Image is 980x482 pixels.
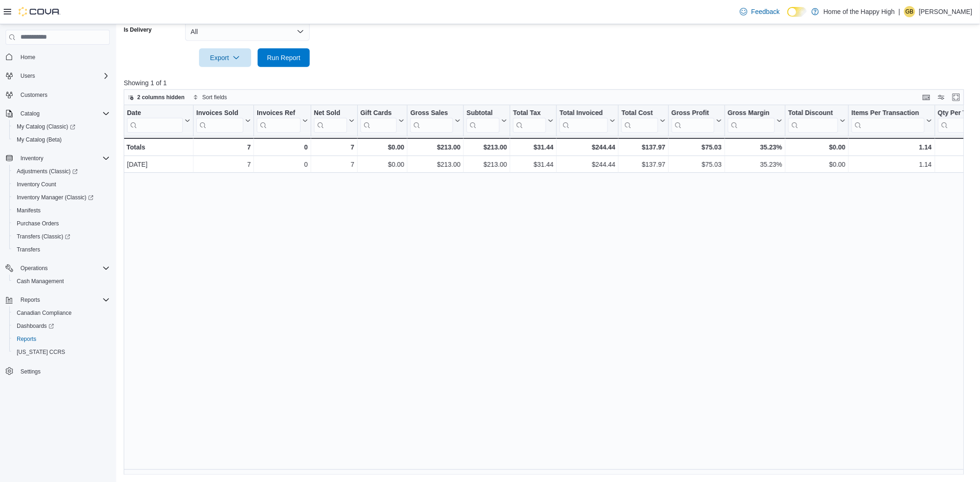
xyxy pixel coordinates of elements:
button: Subtotal [467,109,507,132]
button: Inventory [2,152,113,165]
div: Total Invoiced [560,109,608,117]
button: [US_STATE] CCRS [9,346,113,359]
div: $75.03 [672,142,722,153]
button: Operations [17,263,52,274]
a: Purchase Orders [13,218,63,229]
a: Settings [17,366,44,377]
span: Transfers [13,244,110,255]
button: Inventory [17,153,47,164]
a: Transfers (Classic) [13,231,74,242]
nav: Complex example [6,47,110,402]
a: Dashboards [9,319,113,333]
span: Customers [17,89,110,101]
a: Manifests [13,205,44,216]
span: Run Report [267,53,300,62]
div: Invoices Ref [257,109,300,132]
a: Adjustments (Classic) [13,166,81,177]
div: Total Cost [621,109,658,117]
div: $213.00 [410,159,460,170]
button: Reports [2,293,113,306]
div: 35.23% [728,142,782,153]
div: Gift Cards [360,109,397,117]
a: Feedback [736,2,783,21]
div: 1.14 [852,142,932,153]
div: Subtotal [467,109,500,132]
div: 7 [314,159,354,170]
span: Operations [17,263,110,274]
span: Adjustments (Classic) [13,166,110,177]
div: $213.00 [467,142,507,153]
div: $0.00 [360,159,405,170]
button: Transfers [9,243,113,256]
button: Display options [936,92,947,103]
div: Total Tax [513,109,546,132]
div: Gross Sales [410,109,453,117]
button: Reports [17,294,44,305]
a: Adjustments (Classic) [9,165,113,178]
span: Users [20,72,35,80]
div: Date [127,109,183,117]
img: Cova [19,7,60,16]
span: Purchase Orders [17,220,59,227]
span: Reports [20,296,40,304]
a: My Catalog (Beta) [13,134,66,145]
button: Users [2,69,113,82]
button: Export [199,48,251,67]
p: [PERSON_NAME] [919,6,973,17]
button: Total Invoiced [560,109,615,132]
span: Reports [13,333,110,345]
a: Dashboards [13,320,58,332]
a: Reports [13,333,40,345]
button: Keyboard shortcuts [921,92,932,103]
div: Subtotal [467,109,500,117]
div: Total Cost [621,109,658,132]
span: Settings [17,365,110,377]
div: $75.03 [672,159,722,170]
div: Totals [127,142,190,153]
p: Showing 1 of 1 [124,78,973,88]
p: Home of the Happy High [824,6,895,17]
span: Dashboards [13,320,110,332]
div: $137.97 [621,142,665,153]
button: Cash Management [9,275,113,288]
span: Users [17,70,110,81]
div: Net Sold [314,109,347,117]
button: Manifests [9,204,113,217]
div: Gift Card Sales [360,109,397,132]
button: Total Tax [513,109,553,132]
div: Total Discount [788,109,838,132]
button: Customers [2,88,113,102]
div: Gross Margin [728,109,775,117]
button: Users [17,70,39,81]
span: Transfers [17,246,40,253]
div: $244.44 [560,142,615,153]
a: Transfers [13,244,44,255]
span: Customers [20,91,47,99]
button: Gift Cards [360,109,405,132]
span: Settings [20,368,40,375]
span: 2 columns hidden [137,94,185,101]
span: Manifests [13,205,110,216]
span: Inventory [17,153,110,164]
span: Inventory Manager (Classic) [17,194,93,201]
span: Sort fields [202,94,227,101]
div: $244.44 [560,159,615,170]
div: $137.97 [621,159,665,170]
button: Inventory Count [9,178,113,191]
button: Date [127,109,190,132]
a: Canadian Compliance [13,307,75,319]
div: 7 [196,159,251,170]
div: $0.00 [788,159,846,170]
div: Net Sold [314,109,347,132]
span: Inventory Count [17,181,56,188]
button: Invoices Ref [257,109,307,132]
p: | [899,6,900,17]
div: Giovanna Barros [904,6,915,17]
a: Inventory Manager (Classic) [13,192,97,203]
button: Catalog [17,108,43,119]
button: All [185,22,310,41]
span: Home [20,54,35,61]
a: My Catalog (Classic) [9,120,113,133]
input: Dark Mode [787,7,807,17]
